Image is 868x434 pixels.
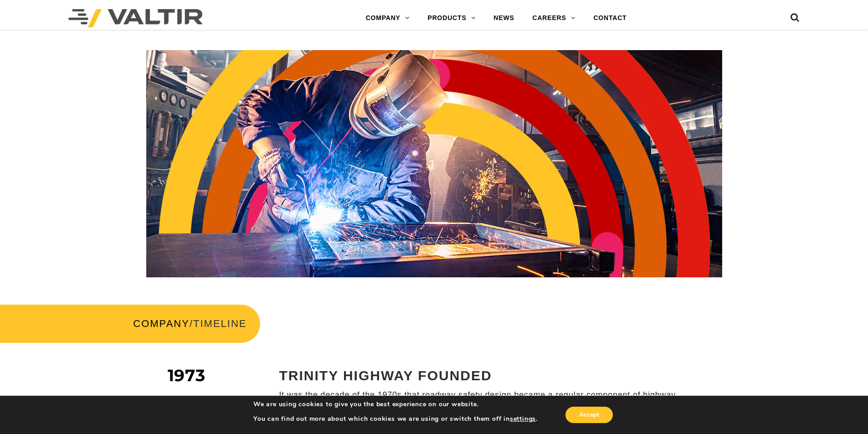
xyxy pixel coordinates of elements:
[193,318,247,329] span: TIMELINE
[253,415,538,423] p: You can find out more about which cookies we are using or switch them off in .
[357,9,419,27] a: COMPANY
[168,365,205,385] span: 1973
[565,407,613,423] button: Accept
[484,9,523,27] a: NEWS
[524,9,585,27] a: CAREERS
[279,368,492,383] strong: TRINITY HIGHWAY FOUNDED
[146,50,722,277] img: Header_Timeline
[253,400,538,408] p: We are using cookies to give you the best experience on our website.
[510,415,536,423] button: settings
[584,9,636,27] a: CONTACT
[279,390,683,411] p: It was the decade of the 1970s that roadway safety design became a regular component of highway p...
[133,318,190,329] a: COMPANY
[68,9,203,27] img: Valtir
[419,9,485,27] a: PRODUCTS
